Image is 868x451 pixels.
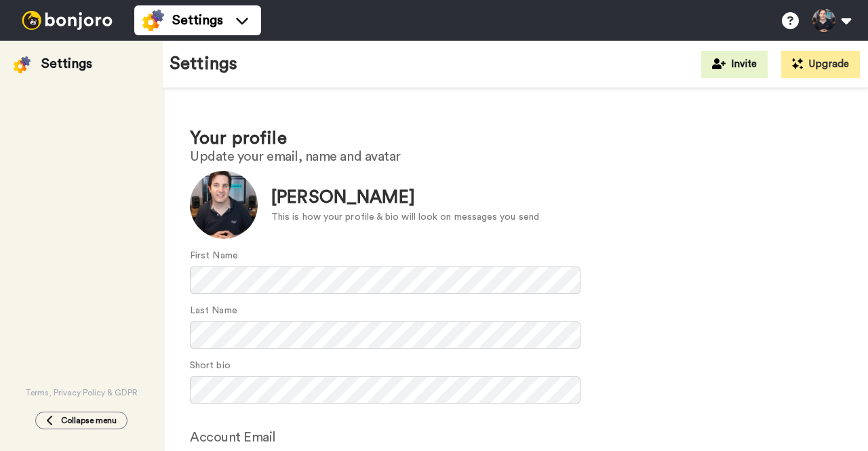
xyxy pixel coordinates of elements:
[701,51,768,78] button: Invite
[14,56,31,73] img: settings-colored.svg
[190,304,237,318] label: Last Name
[35,412,127,429] button: Collapse menu
[190,249,238,263] label: First Name
[170,54,237,74] h1: Settings
[41,54,92,73] div: Settings
[190,149,841,164] h2: Update your email, name and avatar
[61,415,117,426] span: Collapse menu
[190,129,841,149] h1: Your profile
[190,427,276,448] label: Account Email
[190,359,231,373] label: Short bio
[271,185,539,210] div: [PERSON_NAME]
[142,9,164,31] img: settings-colored.svg
[16,11,118,30] img: bj-logo-header-white.svg
[172,11,223,30] span: Settings
[271,210,539,224] div: This is how your profile & bio will look on messages you send
[781,51,860,78] button: Upgrade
